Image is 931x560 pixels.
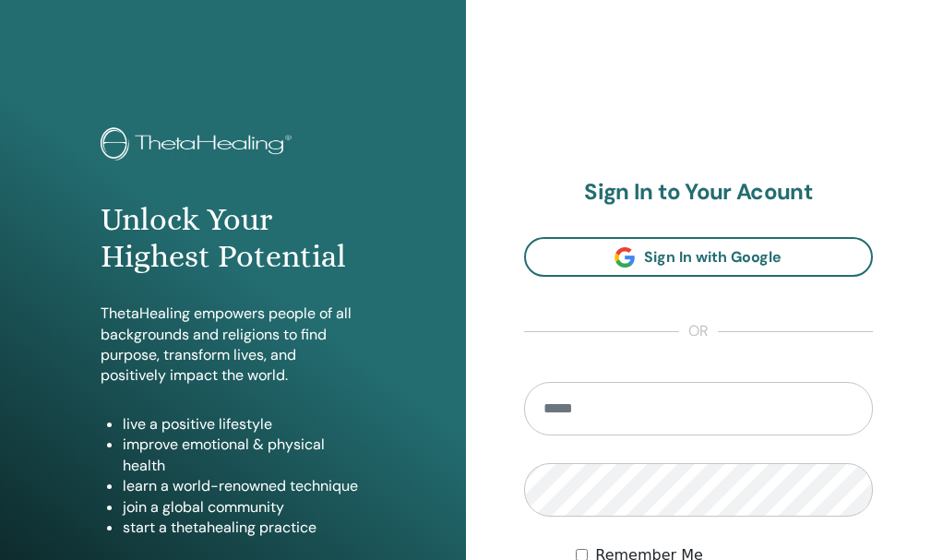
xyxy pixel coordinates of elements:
[123,497,364,518] li: join a global community
[101,304,364,387] p: ThetaHealing empowers people of all backgrounds and religions to find purpose, transform lives, a...
[123,414,364,435] li: live a positive lifestyle
[123,476,364,496] li: learn a world-renowned technique
[101,201,364,277] h1: Unlock Your Highest Potential
[123,518,364,538] li: start a thetahealing practice
[524,237,874,277] a: Sign In with Google
[524,179,874,206] h2: Sign In to Your Acount
[679,321,718,343] span: or
[123,435,364,476] li: improve emotional & physical health
[644,247,782,267] span: Sign In with Google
